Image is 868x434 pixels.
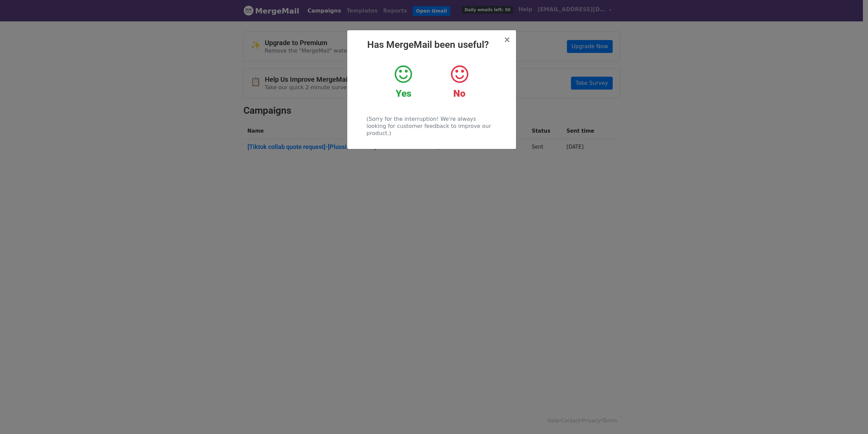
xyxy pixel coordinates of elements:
[453,88,466,99] strong: No
[396,88,411,99] strong: Yes
[367,115,496,137] p: (Sorry for the interruption! We're always looking for customer feedback to improve our product.)
[504,35,510,44] span: ×
[380,64,426,99] a: Yes
[504,36,510,44] button: Close
[353,39,511,51] h2: Has MergeMail been useful?
[436,64,482,99] a: No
